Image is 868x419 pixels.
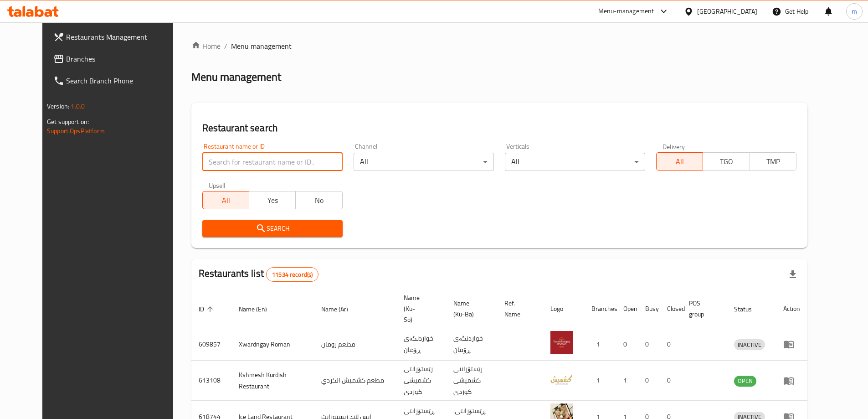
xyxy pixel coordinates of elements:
[754,155,793,168] span: TMP
[396,361,446,401] td: رێستۆرانتی کشمیشى كوردى
[191,41,807,52] nav: breadcrumb
[202,191,249,209] button: All
[199,304,216,315] span: ID
[321,304,360,315] span: Name (Ar)
[47,116,89,128] span: Get support on:
[202,153,343,171] input: Search for restaurant name or ID..
[295,191,342,209] button: No
[354,153,494,171] div: All
[660,361,682,401] td: 0
[314,328,396,361] td: مطعم رومان
[550,331,573,354] img: Xwardngay Roman
[66,53,180,64] span: Branches
[598,6,654,17] div: Menu-management
[46,48,187,70] a: Branches
[191,41,221,52] a: Home
[209,182,226,188] label: Upsell
[782,264,804,285] div: Export file
[202,121,796,135] h2: Restaurant search
[253,194,292,207] span: Yes
[206,194,246,207] span: All
[210,223,335,234] span: Search
[231,361,314,401] td: Kshmesh Kurdish Restaurant
[299,194,339,207] span: No
[584,361,616,401] td: 1
[584,328,616,361] td: 1
[453,298,486,320] span: Name (Ku-Ba)
[46,26,187,48] a: Restaurants Management
[638,361,660,401] td: 0
[783,339,800,350] div: Menu
[505,153,645,171] div: All
[734,376,756,386] span: OPEN
[663,143,685,150] label: Delivery
[660,328,682,361] td: 0
[266,267,318,282] div: Total records count
[656,152,703,171] button: All
[783,375,800,386] div: Menu
[191,361,231,401] td: 613108
[47,125,105,137] a: Support.OpsPlatform
[616,361,638,401] td: 1
[616,328,638,361] td: 0
[267,270,318,279] span: 11534 record(s)
[66,75,180,86] span: Search Branch Phone
[776,290,807,328] th: Action
[584,290,616,328] th: Branches
[231,328,314,361] td: Xwardngay Roman
[707,155,746,168] span: TGO
[446,328,497,361] td: خواردنگەی ڕۆمان
[249,191,296,209] button: Yes
[638,328,660,361] td: 0
[689,298,716,320] span: POS group
[46,70,187,92] a: Search Branch Phone
[616,290,638,328] th: Open
[224,41,227,52] li: /
[734,340,765,350] span: INACTIVE
[202,220,343,237] button: Search
[550,367,573,390] img: Kshmesh Kurdish Restaurant
[191,70,281,84] h2: Menu management
[750,152,796,171] button: TMP
[504,298,532,320] span: Ref. Name
[697,6,757,16] div: [GEOGRAPHIC_DATA]
[191,328,231,361] td: 609857
[446,361,497,401] td: رێستۆرانتی کشمیشى كوردى
[852,6,857,16] span: m
[660,290,682,328] th: Closed
[71,100,85,112] span: 1.0.0
[660,155,699,168] span: All
[47,100,69,112] span: Version:
[396,328,446,361] td: خواردنگەی ڕۆمان
[703,152,750,171] button: TGO
[66,31,180,42] span: Restaurants Management
[404,292,435,325] span: Name (Ku-So)
[734,304,764,315] span: Status
[543,290,584,328] th: Logo
[199,267,319,282] h2: Restaurants list
[239,304,279,315] span: Name (En)
[231,41,292,52] span: Menu management
[314,361,396,401] td: مطعم كشميش الكردي
[638,290,660,328] th: Busy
